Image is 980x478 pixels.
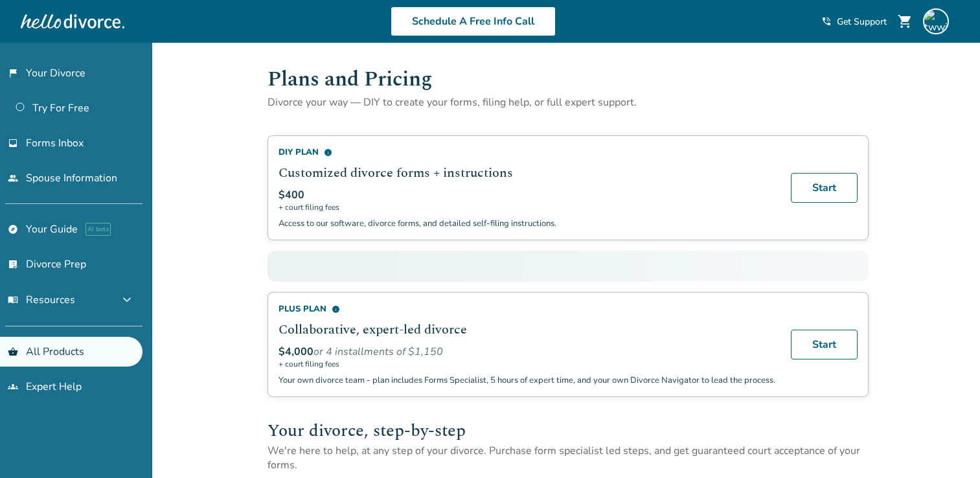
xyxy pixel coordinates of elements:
span: explore [8,224,18,234]
span: info [332,305,340,313]
span: expand_more [119,292,135,308]
span: Resources [8,293,75,307]
span: shopping_basket [8,347,18,357]
span: list_alt_check [8,259,18,269]
span: inbox [8,138,18,148]
a: Schedule A Free Info Call [391,6,556,36]
span: info [324,148,332,157]
h2: Collaborative, expert-led divorce [279,320,775,339]
span: + court filing fees [279,202,775,212]
h2: Your divorce, step-by-step [268,418,869,444]
p: Divorce your way — DIY to create your forms, filing help, or full expert support. [268,95,869,109]
span: Forms Inbox [26,136,84,150]
a: Start [791,173,858,203]
span: flag_2 [8,68,18,78]
span: phone_in_talk [821,16,832,27]
a: Start [791,330,858,359]
span: menu_book [8,295,18,305]
span: groups [8,381,18,392]
div: Plus Plan [279,303,775,315]
span: + court filing fees [279,359,775,369]
img: twwinnkle@yahoo.com [923,8,949,34]
span: $4,000 [279,345,313,359]
p: Access to our software, divorce forms, and detailed self-filing instructions. [279,218,775,229]
span: AI beta [85,223,111,236]
span: $400 [279,188,304,202]
div: or 4 installments of $1,150 [279,345,775,359]
p: Your own divorce team - plan includes Forms Specialist, 5 hours of expert time, and your own Divo... [279,374,775,386]
h1: Plans and Pricing [268,63,869,95]
a: phone_in_talkGet Support [821,16,887,28]
span: Get Support [837,16,887,28]
p: We're here to help, at any step of your divorce. Purchase form specialist led steps, and get guar... [268,444,869,472]
span: shopping_cart [897,14,913,29]
span: people [8,173,18,183]
div: DIY Plan [279,146,775,158]
h2: Customized divorce forms + instructions [279,163,775,183]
